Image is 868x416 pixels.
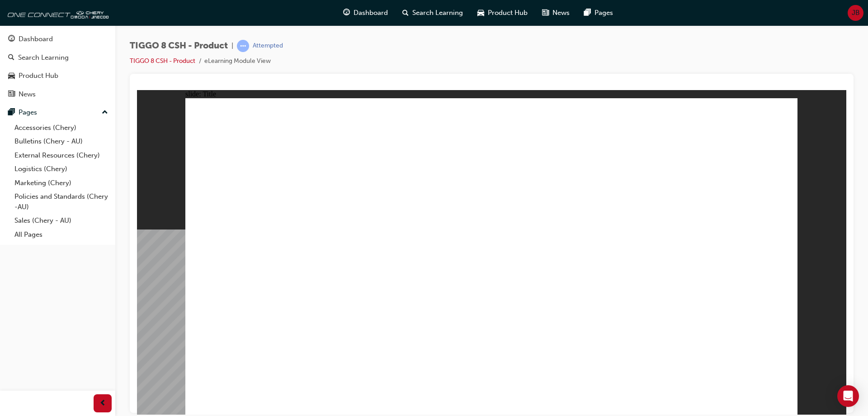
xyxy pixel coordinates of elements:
[4,86,112,103] a: News
[4,104,112,121] button: Pages
[4,31,112,48] a: Dashboard
[11,176,112,190] a: Marketing (Chery)
[18,53,69,63] div: Search Learning
[11,214,112,228] a: Sales (Chery - AU)
[552,8,570,18] span: News
[11,148,112,163] a: External Resources (Chery)
[848,5,863,21] button: JB
[535,4,577,22] a: news-iconNews
[336,4,395,22] a: guage-iconDashboard
[11,228,112,242] a: All Pages
[4,29,112,104] button: DashboardSearch LearningProduct HubNews
[237,40,249,52] span: learningRecordVerb_ATTEMPT-icon
[4,67,112,84] a: Product Hub
[542,7,549,19] span: news-icon
[253,42,283,50] div: Attempted
[19,89,36,100] div: News
[5,4,108,22] img: oneconnect
[11,162,112,176] a: Logistics (Chery)
[11,134,112,148] a: Bulletins (Chery - AU)
[19,107,37,118] div: Pages
[477,7,484,19] span: car-icon
[488,8,528,18] span: Product Hub
[102,107,108,119] span: up-icon
[343,7,350,19] span: guage-icon
[19,34,53,44] div: Dashboard
[584,7,591,19] span: pages-icon
[130,57,195,65] a: TIGGO 8 CSH - Product
[412,8,463,18] span: Search Learning
[8,72,15,80] span: car-icon
[130,41,228,51] span: TIGGO 8 CSH - Product
[354,8,388,18] span: Dashboard
[231,41,233,51] span: |
[395,4,470,22] a: search-iconSearch Learning
[8,54,14,62] span: search-icon
[8,109,15,117] span: pages-icon
[852,8,860,18] span: JB
[837,385,859,407] div: Open Intercom Messenger
[402,7,409,19] span: search-icon
[204,56,271,67] li: eLearning Module View
[8,91,15,99] span: news-icon
[19,71,58,81] div: Product Hub
[8,35,15,43] span: guage-icon
[99,398,106,409] span: prev-icon
[594,8,613,18] span: Pages
[4,49,112,66] a: Search Learning
[470,4,535,22] a: car-iconProduct Hub
[11,121,112,135] a: Accessories (Chery)
[11,190,112,214] a: Policies and Standards (Chery -AU)
[577,4,620,22] a: pages-iconPages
